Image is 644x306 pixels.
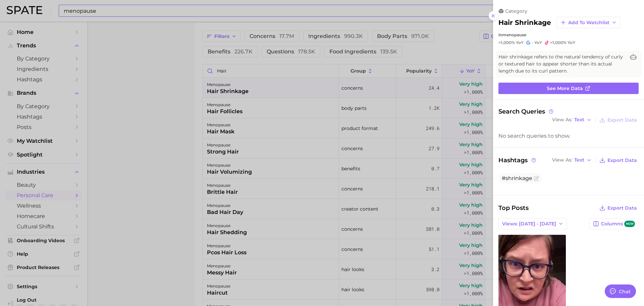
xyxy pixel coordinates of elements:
[598,115,639,125] button: Export Data
[516,40,524,45] span: YoY
[552,118,572,122] span: View As
[498,133,639,139] div: No search queries to show.
[607,158,637,163] span: Export Data
[498,108,554,115] span: Search Queries
[550,156,593,165] button: View AsText
[574,118,584,122] span: Text
[589,218,639,229] button: Columnsnew
[574,158,584,162] span: Text
[552,158,572,162] span: View As
[556,17,621,28] button: Add to Watchlist
[568,20,609,26] span: Add to Watchlist
[547,86,583,91] span: See more data
[498,32,639,37] div: in
[498,18,551,27] h2: hair shrinkage
[568,40,575,45] span: YoY
[498,156,537,165] span: Hashtags
[498,203,529,213] span: Top Posts
[534,40,542,45] span: YoY
[601,221,635,227] span: Columns
[607,117,637,123] span: Export Data
[607,205,637,211] span: Export Data
[532,40,533,45] span: -
[534,176,539,181] button: Flag as miscategorized or irrelevant
[550,40,567,45] span: >1,000%
[624,221,635,227] span: new
[502,221,556,227] span: Views: [DATE] - [DATE]
[598,203,639,213] button: Export Data
[498,218,567,229] button: Views: [DATE] - [DATE]
[498,83,639,94] a: See more data
[502,175,532,181] span: #shrinkage
[502,32,526,37] span: menopause
[505,8,527,14] span: category
[550,116,593,124] button: View AsText
[498,53,625,75] span: Hair shrinkage refers to the natural tendency of curly or textured hair to appear shorter than it...
[498,40,515,45] span: >1,000%
[598,156,639,165] button: Export Data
